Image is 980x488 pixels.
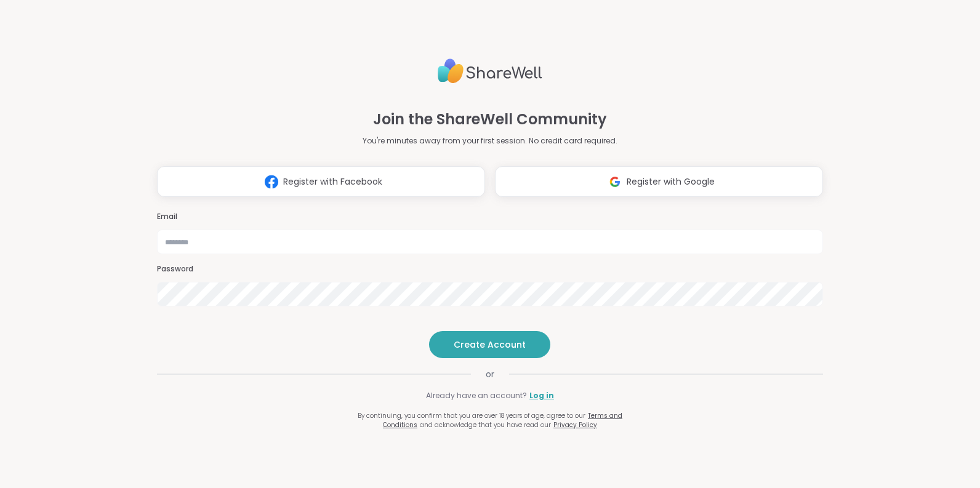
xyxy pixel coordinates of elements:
[373,108,607,130] h1: Join the ShareWell Community
[420,420,551,430] span: and acknowledge that you have read our
[363,135,617,146] p: You're minutes away from your first session. No credit card required.
[454,338,526,351] span: Create Account
[157,264,823,274] h3: Password
[260,170,283,193] img: ShareWell Logomark
[283,175,382,188] span: Register with Facebook
[383,411,622,430] a: Terms and Conditions
[429,331,550,358] button: Create Account
[438,54,542,89] img: ShareWell Logo
[157,166,485,197] button: Register with Facebook
[426,390,527,401] span: Already have an account?
[603,170,627,193] img: ShareWell Logomark
[529,390,554,401] a: Log in
[471,368,509,380] span: or
[157,212,823,222] h3: Email
[553,420,597,430] a: Privacy Policy
[358,411,585,420] span: By continuing, you confirm that you are over 18 years of age, agree to our
[495,166,823,197] button: Register with Google
[627,175,715,188] span: Register with Google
